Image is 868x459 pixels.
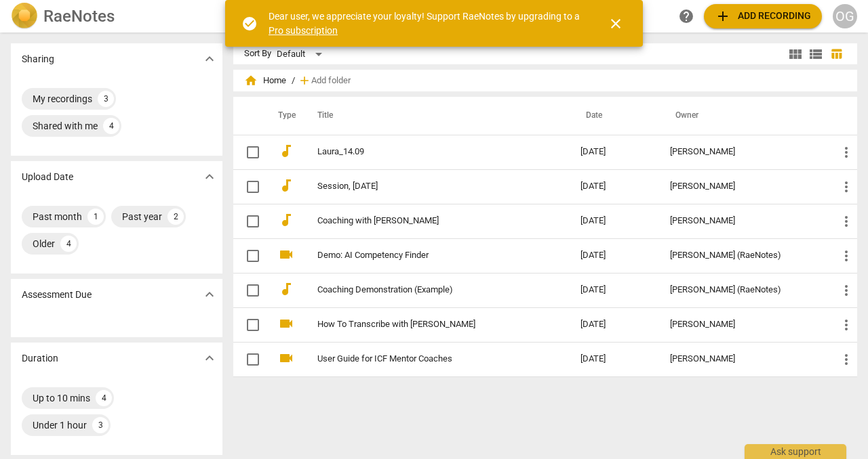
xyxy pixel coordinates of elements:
span: more_vert [838,179,854,195]
span: videocam [278,246,294,263]
div: 2 [167,209,184,225]
th: Title [301,97,570,135]
button: Table view [826,44,846,64]
span: videocam [278,315,294,332]
span: expand_more [201,350,218,366]
span: audiotrack [278,281,294,297]
div: 4 [60,236,77,252]
span: videocam [278,350,294,366]
div: [PERSON_NAME] [670,181,816,192]
img: Logo [11,3,38,30]
a: Laura_14.09 [317,147,532,157]
button: Show more [199,49,220,69]
div: Ask support [745,444,846,459]
td: [DATE] [570,273,659,307]
button: List view [806,44,826,64]
div: Older [33,237,55,250]
span: close [608,16,624,32]
div: [PERSON_NAME] [670,320,816,330]
span: more_vert [838,282,854,299]
button: OG [833,4,857,28]
td: [DATE] [570,342,659,376]
a: Coaching Demonstration (Example) [317,285,532,295]
td: [DATE] [570,307,659,342]
button: Show more [199,348,220,368]
button: Tile view [785,44,806,64]
td: [DATE] [570,135,659,169]
div: 3 [92,417,108,433]
div: [PERSON_NAME] (RaeNotes) [670,250,816,261]
div: Past year [122,210,162,223]
div: Up to 10 mins [33,391,90,405]
span: Add folder [311,76,351,86]
p: Upload Date [22,170,73,184]
span: view_module [787,46,804,62]
th: Owner [659,97,827,135]
p: Assessment Due [22,288,92,302]
span: expand_more [201,51,218,67]
button: Upload [704,4,822,28]
span: / [292,76,295,86]
a: Help [674,4,698,28]
h2: RaeNotes [43,7,115,26]
div: Under 1 hour [33,418,87,432]
div: [PERSON_NAME] [670,354,816,364]
span: audiotrack [278,177,294,194]
div: 1 [87,209,104,225]
a: How To Transcribe with [PERSON_NAME] [317,320,532,330]
div: 3 [98,91,114,107]
span: more_vert [838,317,854,333]
a: Demo: AI Competency Finder [317,250,532,261]
div: Default [277,43,327,65]
div: 4 [103,118,119,134]
span: Home [244,74,286,87]
td: [DATE] [570,169,659,204]
div: [PERSON_NAME] (RaeNotes) [670,285,816,295]
div: Past month [33,210,82,223]
span: more_vert [838,351,854,368]
div: 4 [96,390,112,406]
a: Coaching with [PERSON_NAME] [317,216,532,226]
span: more_vert [838,213,854,230]
a: Pro subscription [269,25,338,36]
a: Session, [DATE] [317,181,532,192]
span: home [244,74,258,87]
th: Type [267,97,301,135]
span: Add recording [715,8,811,24]
span: check_circle [241,16,258,32]
span: audiotrack [278,143,294,159]
span: more_vert [838,144,854,160]
td: [DATE] [570,238,659,273]
span: help [678,8,694,24]
button: Close [599,7,632,40]
span: add [715,8,731,24]
div: Shared with me [33,119,98,133]
div: My recordings [33,92,92,106]
div: [PERSON_NAME] [670,147,816,157]
div: Dear user, we appreciate your loyalty! Support RaeNotes by upgrading to a [269,9,583,37]
span: expand_more [201,286,218,303]
span: view_list [808,46,824,62]
p: Sharing [22,52,54,66]
a: User Guide for ICF Mentor Coaches [317,354,532,364]
span: audiotrack [278,212,294,228]
th: Date [570,97,659,135]
p: Duration [22,351,58,366]
span: table_chart [830,47,843,60]
a: LogoRaeNotes [11,3,220,30]
div: Sort By [244,49,271,59]
span: add [298,74,311,87]
span: expand_more [201,169,218,185]
button: Show more [199,284,220,305]
div: [PERSON_NAME] [670,216,816,226]
span: more_vert [838,248,854,264]
td: [DATE] [570,204,659,238]
button: Show more [199,167,220,187]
